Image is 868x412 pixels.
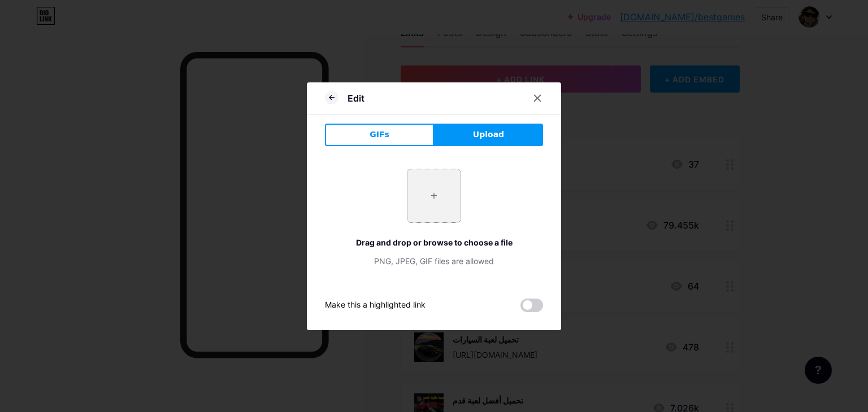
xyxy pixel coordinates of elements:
button: GIFs [325,124,434,146]
div: PNG, JPEG, GIF files are allowed [325,255,543,267]
span: GIFs [370,129,389,141]
div: Edit [348,91,364,105]
div: Make this a highlighted link [325,299,426,312]
div: Drag and drop or browse to choose a file [325,236,543,248]
span: Upload [473,129,504,141]
button: Upload [434,124,543,146]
